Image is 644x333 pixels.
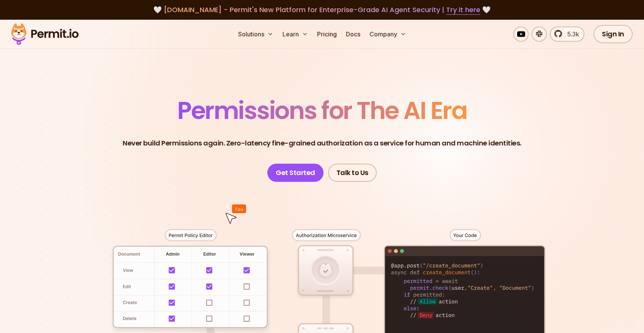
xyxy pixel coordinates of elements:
[267,164,324,182] a: Get Started
[279,27,311,42] button: Learn
[314,27,340,42] a: Pricing
[164,5,480,14] span: [DOMAIN_NAME] - Permit's New Platform for Enterprise-Grade AI Agent Security |
[123,138,521,149] p: Never build Permissions again. Zero-latency fine-grained authorization as a service for human and...
[177,94,467,127] span: Permissions for The AI Era
[8,21,82,47] img: Permit logo
[446,5,480,15] a: Try it here
[550,27,584,42] a: 5.3k
[343,27,363,42] a: Docs
[328,164,377,182] a: Talk to Us
[235,27,276,42] button: Solutions
[593,25,633,43] a: Sign In
[366,27,409,42] button: Company
[563,30,579,39] span: 5.3k
[18,5,626,15] div: 🤍 🤍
